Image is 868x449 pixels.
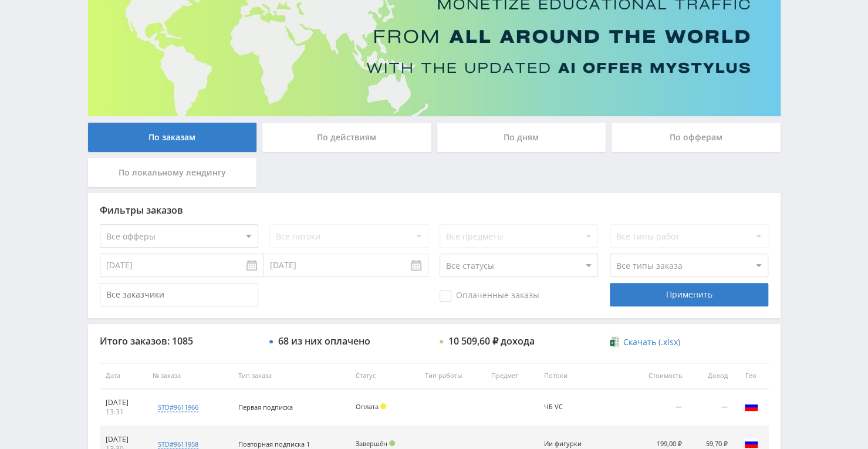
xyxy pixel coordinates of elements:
th: Доход [688,363,734,389]
div: По локальному лендингу [88,158,257,187]
td: — [626,389,688,426]
div: 13:31 [106,407,141,417]
div: [DATE] [106,398,141,407]
th: Дата [100,363,147,389]
th: Потоки [538,363,626,389]
input: Все заказчики [100,283,258,306]
span: Скачать (.xlsx) [623,337,680,347]
div: ЧБ VC [544,403,597,411]
div: По дням [437,123,606,152]
div: std#9611966 [158,403,198,412]
span: Подтвержден [389,440,395,446]
div: По действиям [262,123,431,152]
th: № заказа [147,363,232,389]
th: Статус [350,363,420,389]
span: Холд [380,403,386,409]
div: Ии фигурки [544,440,597,448]
div: [DATE] [106,435,141,444]
td: — [688,389,734,426]
span: Повторная подписка 1 [238,440,310,448]
div: Применить [610,283,768,306]
th: Стоимость [626,363,688,389]
img: rus.png [744,399,758,413]
div: 68 из них оплачено [278,336,370,346]
span: Первая подписка [238,403,293,411]
div: Итого заказов: 1085 [100,336,258,346]
div: Фильтры заказов [100,205,769,215]
span: Оплата [356,402,379,411]
span: Завершён [356,439,387,448]
span: Оплаченные заказы [440,290,539,302]
th: Тип работы [419,363,485,389]
div: 10 509,60 ₽ дохода [448,336,535,346]
a: Скачать (.xlsx) [610,336,680,348]
th: Тип заказа [232,363,350,389]
th: Предмет [485,363,538,389]
th: Гео [734,363,769,389]
div: По заказам [88,123,257,152]
div: std#9611958 [158,440,198,449]
div: По офферам [612,123,781,152]
img: xlsx [610,336,620,347]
